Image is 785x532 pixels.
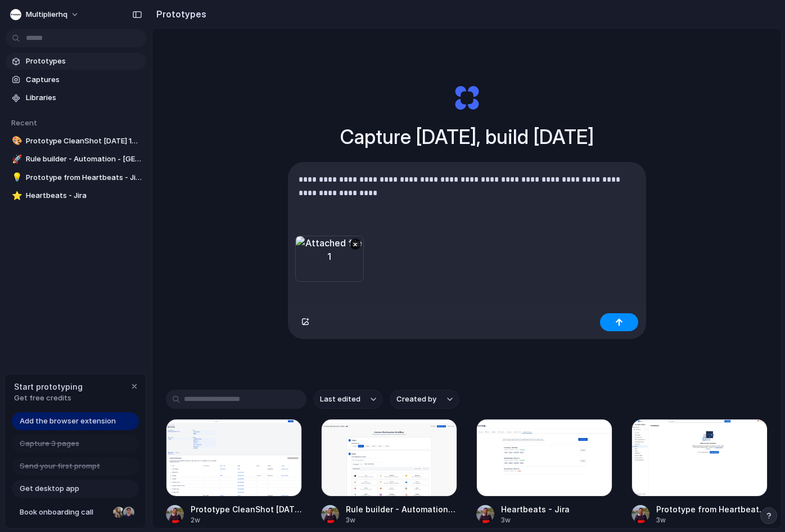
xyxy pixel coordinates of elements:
[6,53,146,70] a: Prototypes
[12,134,20,147] div: 🎨
[26,172,142,183] span: Prototype from Heartbeats - Jira
[20,507,109,518] span: Book onboarding call
[10,172,21,183] button: 💡
[656,515,768,525] div: 3w
[350,238,361,250] button: ×
[26,74,142,85] span: Captures
[26,56,142,67] span: Prototypes
[20,438,79,449] span: Capture 3 pages
[191,515,302,525] div: 2w
[346,515,457,525] div: 3w
[166,419,302,525] a: Prototype CleanShot 2025-08-14 at 14.42.45@2x.pngPrototype CleanShot [DATE] 14.42.45@2x.png2w
[20,461,100,472] span: Send your first prompt
[12,503,139,521] a: Book onboarding call
[12,480,139,498] a: Get desktop app
[14,381,83,393] span: Start prototyping
[12,190,20,202] div: ⭐
[6,6,85,24] button: multiplierhq
[396,394,436,405] span: Created by
[320,394,360,405] span: Last edited
[26,154,142,165] span: Rule builder - Automation - [GEOGRAPHIC_DATA]
[6,71,146,88] a: Captures
[6,169,146,186] a: 💡Prototype from Heartbeats - Jira
[501,503,570,515] div: Heartbeats - Jira
[10,136,21,147] button: 🎨
[631,419,768,525] a: Prototype from Heartbeats - JiraPrototype from Heartbeats - Jira3w
[501,515,570,525] div: 3w
[152,7,206,21] h2: Prototypes
[6,89,146,106] a: Libraries
[321,419,457,525] a: Rule builder - Automation - JiraRule builder - Automation - [GEOGRAPHIC_DATA]3w
[12,412,139,430] a: Add the browser extension
[191,503,302,515] div: Prototype CleanShot [DATE] 14.42.45@2x.png
[26,190,142,201] span: Heartbeats - Jira
[313,390,383,409] button: Last edited
[26,136,142,147] span: Prototype CleanShot [DATE] 14.42.45@2x.png
[20,483,79,494] span: Get desktop app
[390,390,459,409] button: Created by
[476,419,612,525] a: Heartbeats - JiraHeartbeats - Jira3w
[11,118,37,127] span: Recent
[12,153,20,166] div: 🚀
[26,9,67,20] span: multiplierhq
[6,151,146,168] a: 🚀Rule builder - Automation - [GEOGRAPHIC_DATA]
[122,506,136,519] div: Christian Iacullo
[112,506,125,519] div: Nicole Kubica
[6,133,146,150] a: 🎨Prototype CleanShot [DATE] 14.42.45@2x.png
[10,154,21,165] button: 🚀
[10,190,21,201] button: ⭐
[14,393,83,404] span: Get free credits
[6,187,146,204] a: ⭐Heartbeats - Jira
[656,503,768,515] div: Prototype from Heartbeats - Jira
[346,503,457,515] div: Rule builder - Automation - [GEOGRAPHIC_DATA]
[20,416,116,427] span: Add the browser extension
[340,122,594,152] h1: Capture [DATE], build [DATE]
[12,171,20,184] div: 💡
[26,92,142,103] span: Libraries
